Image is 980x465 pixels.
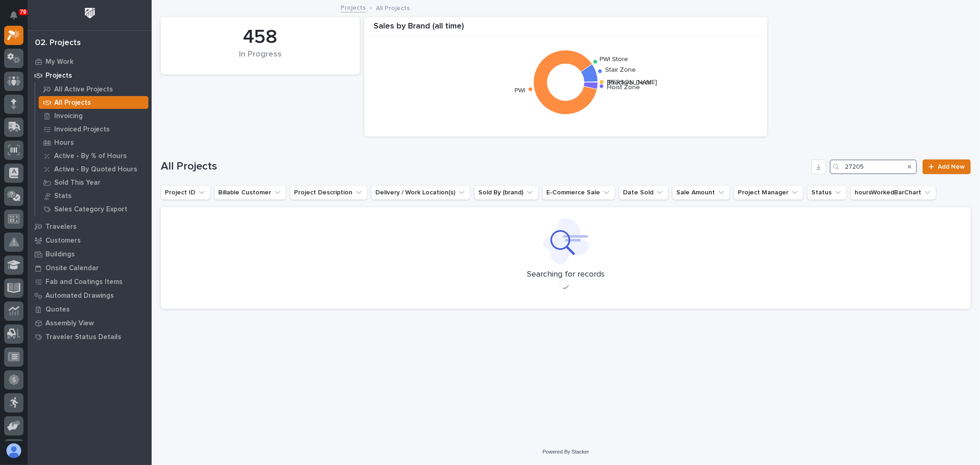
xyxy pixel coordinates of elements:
[45,72,72,80] p: Projects
[341,2,366,12] a: Projects
[45,264,99,272] p: Onsite Calendar
[474,185,538,200] button: Sold By (brand)
[605,67,636,74] text: Stair Zone
[81,5,98,22] img: Workspace Logo
[45,319,94,328] p: Assembly View
[35,136,152,149] a: Hours
[161,185,210,200] button: Project ID
[28,289,152,302] a: Automated Drawings
[35,149,152,162] a: Active - By % of Hours
[176,26,344,49] div: 458
[542,185,615,200] button: E-Commerce Sale
[54,125,110,134] p: Invoiced Projects
[35,96,152,109] a: All Projects
[54,139,74,147] p: Hours
[54,99,91,107] p: All Projects
[830,159,917,174] input: Search
[54,112,83,120] p: Invoicing
[54,192,72,200] p: Stats
[28,316,152,330] a: Assembly View
[527,270,605,280] p: Searching for records
[807,185,847,200] button: Status
[4,441,23,460] button: users-avatar
[45,250,75,259] p: Buildings
[28,330,152,344] a: Traveler Status Details
[28,55,152,68] a: My Work
[376,2,410,12] p: All Projects
[35,38,81,48] div: 02. Projects
[364,22,767,37] div: Sales by Brand (all time)
[45,237,81,245] p: Customers
[600,56,628,62] text: PWI Store
[850,185,936,200] button: hoursWorkedBarChart
[45,223,77,231] p: Travelers
[938,164,965,170] span: Add New
[45,58,74,66] p: My Work
[54,205,127,214] p: Sales Category Export
[45,333,121,341] p: Traveler Status Details
[35,189,152,202] a: Stats
[214,185,286,200] button: Billable Customer
[28,275,152,289] a: Fab and Coatings Items
[35,163,152,176] a: Active - By Quoted Hours
[28,68,152,82] a: Projects
[28,261,152,275] a: Onsite Calendar
[54,152,127,160] p: Active - By % of Hours
[45,278,123,286] p: Fab and Coatings Items
[35,203,152,215] a: Sales Category Export
[20,9,26,15] p: 79
[607,79,657,85] text: [PERSON_NAME]
[54,85,113,94] p: All Active Projects
[35,109,152,122] a: Invoicing
[28,220,152,233] a: Travelers
[923,159,971,174] a: Add New
[734,185,804,200] button: Project Manager
[619,185,668,200] button: Date Sold
[45,306,70,314] p: Quotes
[35,83,152,96] a: All Active Projects
[54,179,101,187] p: Sold This Year
[290,185,368,200] button: Project Description
[371,185,470,200] button: Delivery / Work Location(s)
[35,123,152,136] a: Invoiced Projects
[176,50,344,69] div: In Progress
[543,449,589,454] a: Powered By Stacker
[54,165,137,174] p: Active - By Quoted Hours
[161,160,808,173] h1: All Projects
[515,88,525,94] text: PWI
[607,84,640,91] text: Hoist Zone
[28,233,152,247] a: Customers
[28,302,152,316] a: Quotes
[35,176,152,189] a: Sold This Year
[672,185,730,200] button: Sale Amount
[28,247,152,261] a: Buildings
[11,11,23,26] div: Notifications79
[45,292,114,300] p: Automated Drawings
[4,6,23,25] button: Notifications
[607,79,651,86] text: Structural Deck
